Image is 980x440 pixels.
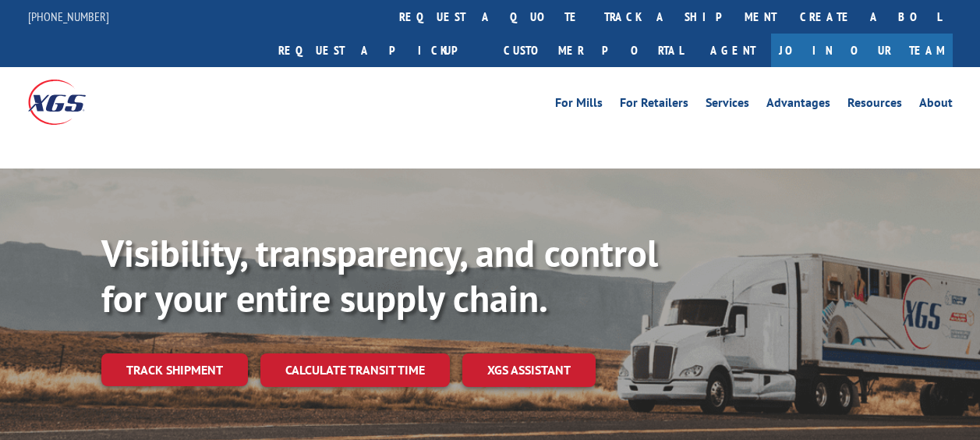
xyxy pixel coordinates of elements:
a: Services [706,97,749,114]
a: Resources [847,97,902,114]
a: For Retailers [620,97,688,114]
b: Visibility, transparency, and control for your entire supply chain. [101,229,658,322]
a: For Mills [555,97,603,114]
a: Customer Portal [492,34,695,67]
a: Join Our Team [771,34,953,67]
a: Advantages [766,97,830,114]
a: XGS ASSISTANT [462,353,596,387]
a: Agent [695,34,771,67]
a: About [919,97,953,114]
a: Request a pickup [267,34,492,67]
a: Track shipment [101,353,248,386]
a: Calculate transit time [260,353,450,387]
a: [PHONE_NUMBER] [28,9,109,24]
